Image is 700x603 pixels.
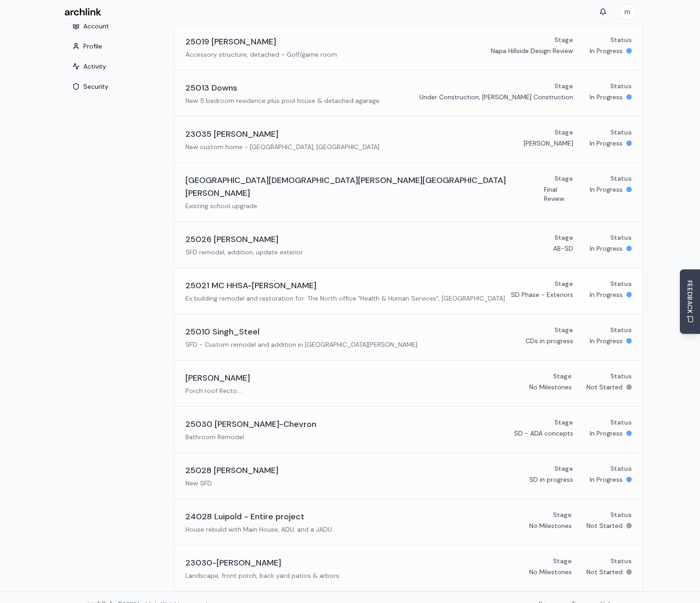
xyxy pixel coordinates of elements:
p: Status [610,279,632,288]
h3: 25028 [PERSON_NAME] [185,464,278,477]
p: In Progress [590,139,623,148]
p: Stage [554,174,573,183]
span: FEEDBACK [685,280,695,314]
p: Status [610,81,632,91]
a: 25010 Singh_SteelSFD - Custom remodel and addition in [GEOGRAPHIC_DATA][PERSON_NAME]StageCDs in p... [174,314,643,360]
p: Bathroom Remodel [185,432,316,441]
p: New SFD [185,479,278,488]
p: House rebuild with Main House, ADU, and a JADU [185,525,332,534]
h3: 25026 [PERSON_NAME] [185,233,278,246]
p: SFD remodel, addition, update exterior [185,248,303,257]
p: CDs in progress [526,336,573,345]
p: New custom home - [GEOGRAPHIC_DATA], [GEOGRAPHIC_DATA] [185,142,380,151]
a: 25026 [PERSON_NAME]SFD remodel, addition, update exteriorStageAB-SDStatusIn Progress [174,222,643,268]
button: Security [65,78,167,95]
p: Stage [554,128,573,137]
p: In Progress [590,290,623,299]
p: SD Phase - Exteriors [511,290,573,299]
p: No Milestones [529,382,572,392]
p: Final Review [544,185,573,203]
p: Napa Hillside Design Review [491,46,573,55]
a: 25021 MC HHSA-[PERSON_NAME]Ex building remodel and restoration for: The North office "Health & Hu... [174,268,643,314]
p: AB-SD [553,244,573,253]
p: In Progress [590,429,623,438]
p: No Milestones [529,521,572,530]
p: Existing school upgrade [185,201,544,210]
a: 24028 Luipold - Entire projectHouse rebuild with Main House, ADU, and a JADUStageNo MilestonesSta... [174,499,643,545]
p: Stage [553,510,572,519]
a: [GEOGRAPHIC_DATA][DEMOGRAPHIC_DATA][PERSON_NAME][GEOGRAPHIC_DATA][PERSON_NAME]Existing school upg... [174,163,643,221]
p: Not Started [586,567,623,576]
p: Status [610,371,632,381]
p: Status [610,510,632,519]
p: Accessory structure, detached - Golf/game room [185,50,337,59]
a: 25028 [PERSON_NAME]New SFDStageSD in progressStatusIn Progress [174,453,643,499]
a: 25030 [PERSON_NAME]-ChevronBathroom RemodelStageSD - ADA conceptsStatusIn Progress [174,407,643,452]
p: Status [610,35,632,44]
p: Stage [553,556,572,565]
p: Status [610,556,632,565]
p: Not Started [586,521,623,530]
h3: 25030 [PERSON_NAME]-Chevron [185,418,316,431]
button: Profile [65,38,167,54]
a: 23030-[PERSON_NAME]Landscape, front porch, back yard patios & arborsStageNo MilestonesStatusNot S... [174,545,643,591]
a: 23035 [PERSON_NAME]New custom home - [GEOGRAPHIC_DATA], [GEOGRAPHIC_DATA]Stage[PERSON_NAME]Status... [174,117,643,162]
p: [PERSON_NAME] [524,139,573,148]
p: Status [610,418,632,427]
p: Stage [554,35,573,44]
h3: 23035 [PERSON_NAME] [185,128,278,140]
h3: 25010 Singh_Steel [185,325,260,338]
p: Status [610,325,632,334]
p: In Progress [590,46,623,55]
p: Stage [554,418,573,427]
p: SD - ADA concepts [514,429,573,438]
p: Stage [554,233,573,242]
p: No Milestones [529,567,572,576]
p: Under Construction, [PERSON_NAME] Construction [419,92,573,102]
p: SD in progress [529,475,573,484]
p: Ex building remodel and restoration for: The North office "Health & Human Services", [GEOGRAPHIC_... [185,294,505,303]
a: Activity [65,63,167,72]
button: Activity [65,58,167,75]
h3: 25019 [PERSON_NAME] [185,35,276,48]
button: Send Feedback [680,269,700,334]
h3: 23030-[PERSON_NAME] [185,556,281,569]
button: Account [65,18,167,34]
h3: [GEOGRAPHIC_DATA][DEMOGRAPHIC_DATA][PERSON_NAME][GEOGRAPHIC_DATA][PERSON_NAME] [185,174,544,199]
p: Stage [554,464,573,473]
p: In Progress [590,244,623,253]
p: Stage [554,279,573,288]
p: Not Started [586,382,623,392]
p: Status [610,464,632,473]
p: SFD - Custom remodel and addition in [GEOGRAPHIC_DATA][PERSON_NAME] [185,340,418,349]
p: New 5 bedroom residence plus pool house & detached agarage [185,96,380,105]
h3: 25021 MC HHSA-[PERSON_NAME] [185,279,316,292]
span: m [620,4,635,20]
p: Status [610,233,632,242]
p: In Progress [590,92,623,102]
a: Profile [65,43,167,52]
a: 25019 [PERSON_NAME]Accessory structure, detached - Golf/game roomStageNapa Hillside Design Review... [174,24,643,70]
img: Archlink [65,8,101,16]
p: Porch roof Recto.... [185,386,250,395]
p: In Progress [590,475,623,484]
p: Stage [553,371,572,381]
h3: [PERSON_NAME] [185,371,250,384]
a: Account [65,22,167,32]
p: In Progress [590,336,623,345]
a: Security [65,83,167,92]
p: Landscape, front porch, back yard patios & arbors [185,571,339,580]
a: [PERSON_NAME]Porch roof Recto....StageNo MilestonesStatusNot Started [174,361,643,406]
h3: 25013 Downs [185,81,237,94]
a: 25013 DownsNew 5 bedroom residence plus pool house & detached agarageStageUnder Construction, [PE... [174,70,643,116]
p: Stage [554,325,573,334]
h3: 24028 Luipold - Entire project [185,510,304,523]
p: Status [610,174,632,183]
p: In Progress [590,185,623,194]
p: Status [610,128,632,137]
p: Stage [554,81,573,91]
